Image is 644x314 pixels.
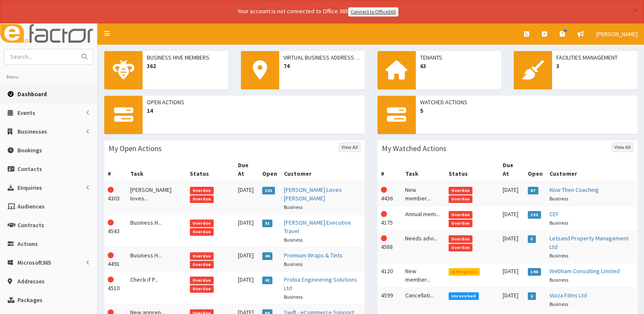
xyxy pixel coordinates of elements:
span: Overdue [190,261,214,268]
span: 41 [262,277,273,284]
span: Enquiries [17,184,42,191]
i: This Action is overdue! [108,277,114,283]
small: Business [550,301,568,307]
a: View All [339,143,361,152]
span: Overdue [449,187,472,194]
td: [DATE] [499,230,524,263]
span: 31 [262,220,273,227]
td: 4436 [378,182,402,206]
span: 146 [528,268,541,276]
small: Business [284,204,303,210]
td: [DATE] [499,287,524,311]
a: Vioza Films Ltd [550,291,587,299]
span: Business Hive Members [147,53,224,62]
i: This Action is overdue! [381,235,387,241]
th: Open [259,157,280,182]
td: Business H... [127,214,186,247]
span: 46 [262,252,273,260]
i: This Action is overdue! [108,187,114,193]
td: New member... [402,182,446,206]
th: Task [402,157,446,182]
th: Status [186,157,235,182]
td: [DATE] [235,271,259,304]
td: Business H... [127,247,186,271]
td: Cancellati... [402,287,446,311]
a: [PERSON_NAME] Loves [PERSON_NAME] [284,186,342,202]
small: Business [284,294,303,300]
h3: My Watched Actions [382,145,447,152]
span: Bookings [17,146,42,154]
th: Customer [280,157,365,182]
span: 132 [528,211,541,219]
span: Overdue [190,277,214,284]
small: Business [284,237,303,243]
span: Overdue [449,211,472,219]
a: CEF [550,210,559,218]
span: 67 [528,187,538,194]
td: [DATE] [499,263,524,287]
td: 4491 [104,247,127,271]
i: This Action is overdue! [108,220,114,226]
span: Overdue [449,244,472,251]
small: Business [284,261,303,267]
td: [DATE] [235,182,259,215]
span: [PERSON_NAME] [596,30,638,38]
span: 14 [147,106,361,115]
th: Status [445,157,499,182]
i: This Action is overdue! [381,211,387,217]
small: Business [550,195,568,202]
a: Webham Consulting Limited [550,267,620,275]
h3: My Open Actions [109,145,162,152]
a: [PERSON_NAME] [590,23,644,45]
span: Unresolved [449,292,479,300]
span: Businesses [17,128,47,135]
span: Open Actions [147,98,361,106]
span: Dashboard [17,90,47,98]
td: [DATE] [235,247,259,271]
a: [PERSON_NAME] Executive Travel [284,219,351,235]
span: Overdue [449,195,472,203]
span: Overdue [190,285,214,293]
span: Overdue [190,220,214,227]
a: View All [612,143,633,152]
span: Tenants [420,53,497,62]
a: Letsand Property Management Ltd [550,234,629,251]
small: Business [550,252,568,259]
td: [DATE] [499,206,524,230]
td: [DATE] [235,214,259,247]
span: Overdue [190,195,214,203]
button: × [633,6,638,15]
span: 5 [420,106,634,115]
a: Probia Engineering Solutions Ltd [284,276,357,292]
td: New member... [402,263,446,287]
td: 4510 [104,271,127,304]
a: Connect to Office365 [348,7,398,17]
span: In Progress [449,268,480,276]
span: Actions [17,240,38,248]
th: # [378,157,402,182]
small: Business [550,220,568,226]
span: Contracts [17,221,44,229]
td: 4599 [378,287,402,311]
th: Task [127,157,186,182]
span: 362 [147,62,224,70]
th: # [104,157,127,182]
span: 63 [420,62,497,70]
span: Facilities Management [556,53,633,62]
span: Overdue [190,252,214,260]
td: Needs advi... [402,230,446,263]
td: 4588 [378,230,402,263]
i: This Action is overdue! [108,252,114,258]
span: 101 [262,187,275,194]
span: Contacts [17,165,42,173]
th: Customer [546,157,638,182]
span: Watched Actions [420,98,634,106]
span: 74 [283,62,361,70]
span: Overdue [449,235,472,243]
span: Overdue [190,228,214,236]
span: Overdue [449,220,472,227]
div: Your account is not connected to Office 365 [69,7,567,17]
span: Addresses [17,277,45,285]
td: 4303 [104,182,127,215]
i: This Action is overdue! [381,187,387,193]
